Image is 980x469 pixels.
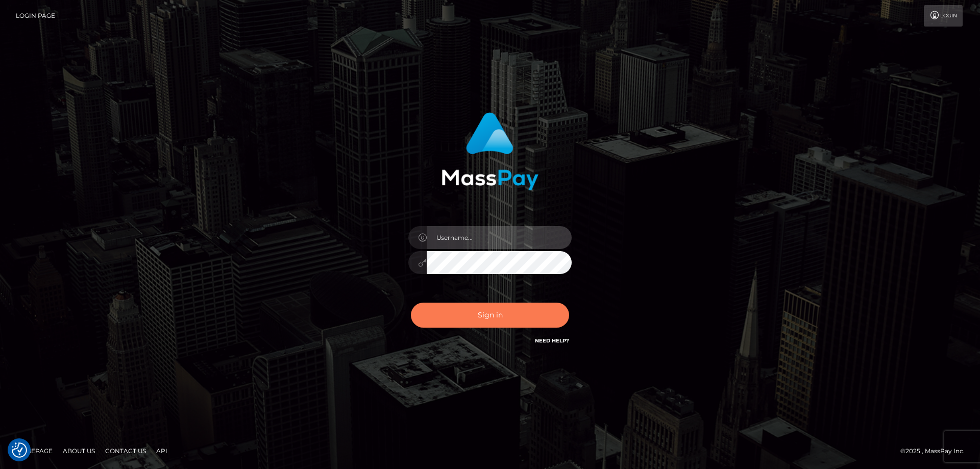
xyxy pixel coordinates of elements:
a: Homepage [11,443,57,459]
button: Consent Preferences [12,442,27,458]
div: © 2025 , MassPay Inc. [900,446,972,457]
a: Need Help? [535,337,569,344]
button: Sign in [411,303,569,328]
a: API [152,443,171,459]
a: Login [924,5,963,27]
a: About Us [59,443,99,459]
a: Contact Us [101,443,150,459]
img: MassPay Login [442,112,538,190]
a: Login Page [16,5,55,27]
img: Revisit consent button [12,442,27,458]
input: Username... [427,226,572,249]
